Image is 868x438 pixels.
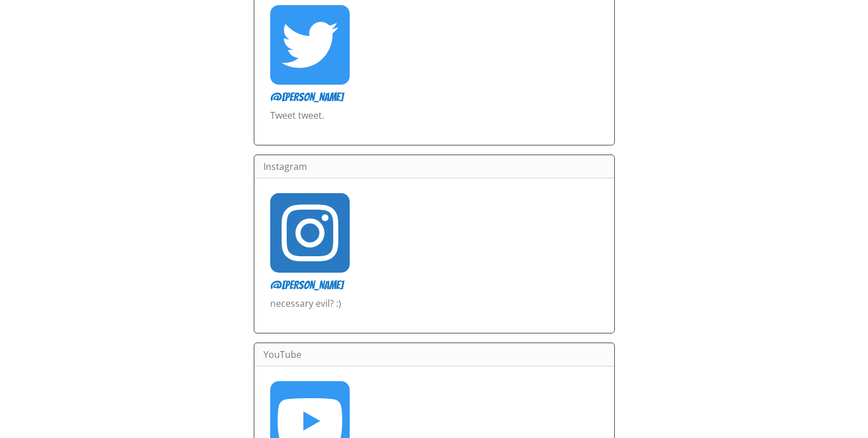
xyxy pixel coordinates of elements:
p: Tweet tweet. [270,109,598,136]
h5: @[PERSON_NAME] [270,278,598,292]
h5: @[PERSON_NAME] [270,90,598,104]
div: Instagram [254,155,614,178]
p: necessary evil? :) [270,297,598,324]
div: YouTube [254,343,614,366]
